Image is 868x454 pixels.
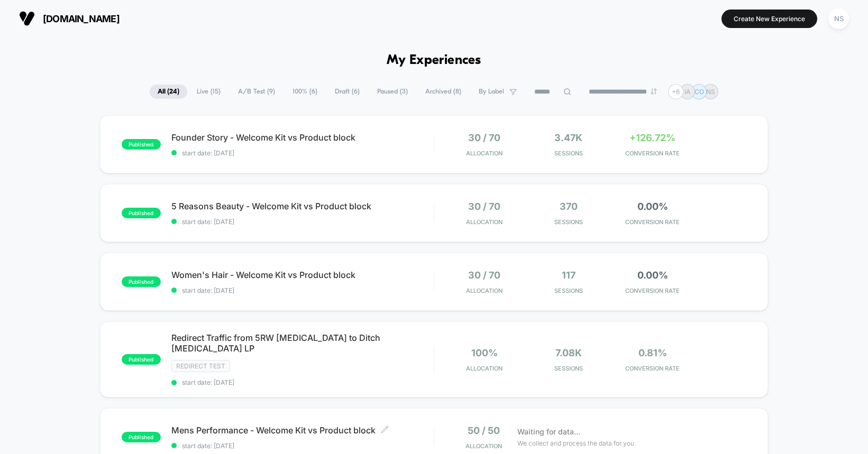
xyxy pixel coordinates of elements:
span: Redirect Test [171,360,230,372]
span: Waiting for data... [517,426,580,438]
span: 7.08k [555,347,582,358]
span: Allocation [466,287,502,294]
span: A/B Test ( 9 ) [230,85,283,99]
span: Paused ( 3 ) [369,85,416,99]
span: 117 [562,270,575,281]
span: We collect and process the data for you [517,438,634,448]
span: published [122,432,161,442]
p: NS [706,88,715,96]
span: CONVERSION RATE [613,365,692,372]
span: 0.00% [637,270,668,281]
span: start date: [DATE] [171,286,434,294]
span: start date: [DATE] [171,218,434,226]
span: All ( 24 ) [150,85,187,99]
span: 30 / 70 [468,132,500,143]
span: Sessions [529,218,608,226]
button: [DOMAIN_NAME] [16,10,123,27]
span: CONVERSION RATE [613,218,692,226]
span: CONVERSION RATE [613,287,692,294]
span: Women's Hair - Welcome Kit vs Product block [171,270,434,280]
span: Live ( 15 ) [189,85,229,99]
span: Sessions [529,365,608,372]
span: start date: [DATE] [171,149,434,157]
span: 3.47k [554,132,582,143]
span: published [122,354,161,365]
span: Founder Story - Welcome Kit vs Product block [171,132,434,143]
img: Visually logo [19,11,35,26]
span: Allocation [466,218,502,226]
span: Allocation [466,150,502,157]
span: 30 / 70 [468,201,500,212]
span: published [122,276,161,287]
span: Archived ( 8 ) [417,85,469,99]
button: Create New Experience [721,10,817,28]
h1: My Experiences [387,53,481,68]
span: start date: [DATE] [171,378,434,386]
span: 5 Reasons Beauty - Welcome Kit vs Product block [171,201,434,211]
span: Draft ( 6 ) [327,85,368,99]
span: 50 / 50 [468,425,500,436]
div: + 6 [668,84,683,99]
span: Allocation [465,442,502,450]
span: 100% [471,347,498,358]
span: start date: [DATE] [171,442,434,450]
span: Sessions [529,287,608,294]
img: end [651,88,657,95]
span: 0.81% [638,347,667,358]
span: By Label [479,88,504,96]
span: Mens Performance - Welcome Kit vs Product block [171,425,434,436]
span: Allocation [466,365,502,372]
button: NS [825,8,852,30]
span: published [122,208,161,218]
span: 0.00% [637,201,668,212]
span: 30 / 70 [468,270,500,281]
span: Sessions [529,150,608,157]
span: published [122,139,161,150]
span: 370 [560,201,578,212]
span: +126.72% [629,132,675,143]
span: Redirect Traffic from 5RW [MEDICAL_DATA] to Ditch [MEDICAL_DATA] LP [171,332,434,354]
p: IA [684,88,690,96]
span: [DOMAIN_NAME] [43,13,120,24]
p: CO [695,88,704,96]
div: NS [828,8,849,29]
span: CONVERSION RATE [613,150,692,157]
span: 100% ( 6 ) [285,85,325,99]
